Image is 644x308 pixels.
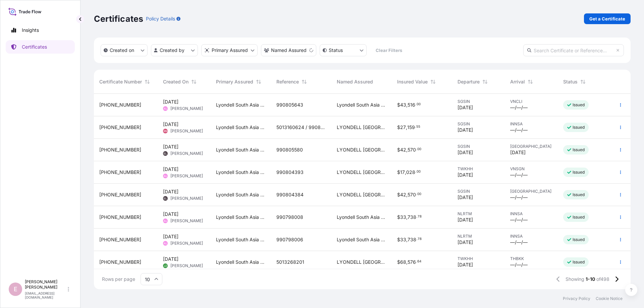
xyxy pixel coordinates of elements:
[255,78,263,86] button: Sort
[337,102,386,108] span: Lyondell South Asia Pte Ltd
[190,78,198,86] button: Sort
[397,103,400,107] span: $
[408,215,416,220] span: 738
[164,218,167,224] span: AL
[151,44,198,56] button: createdBy Filter options
[337,169,386,176] span: LYONDELL [GEOGRAPHIC_DATA] PTE. LTD.
[164,105,167,112] span: AL
[408,237,416,242] span: 738
[523,44,624,56] input: Search Certificate or Reference...
[458,99,500,104] span: SGSIN
[510,256,552,261] span: THBKK
[170,151,203,156] span: [PERSON_NAME]
[170,128,203,134] span: [PERSON_NAME]
[563,78,578,85] span: Status
[337,78,373,85] span: Named Assured
[163,121,178,128] span: [DATE]
[337,259,386,265] span: LYONDELL [GEOGRAPHIC_DATA] PTE. LTD.
[99,259,141,265] span: [PHONE_NUMBER]
[99,236,141,243] span: [PHONE_NUMBER]
[406,260,408,264] span: ,
[22,44,47,50] p: Certificates
[276,124,326,131] span: 5013160624 / 990805591
[573,214,585,220] p: Issued
[143,78,151,86] button: Sort
[397,170,400,175] span: $
[22,27,39,34] p: Insights
[510,194,528,201] span: —/—/—
[397,237,400,242] span: $
[566,276,584,283] span: Showing
[337,236,386,243] span: Lyondell South Asia Pte Ltd
[563,296,590,301] p: Privacy Policy
[458,127,473,133] span: [DATE]
[216,214,266,221] span: Lyondell South Asia Pte Ltd.
[416,238,417,240] span: .
[329,47,343,54] p: Status
[418,238,422,240] span: 78
[201,44,258,56] button: distributor Filter options
[300,78,308,86] button: Sort
[458,211,500,217] span: NLRTM
[99,102,141,108] span: [PHONE_NUMBER]
[510,189,552,194] span: [GEOGRAPHIC_DATA]
[216,169,266,176] span: Lyondell South Asia Pte Ltd.
[163,78,189,85] span: Created On
[337,124,386,131] span: LYONDELL [GEOGRAPHIC_DATA] PTE. LTD.
[160,47,184,54] p: Created by
[276,236,303,243] span: 990798006
[573,125,585,130] p: Issued
[458,256,500,261] span: TWKHH
[458,172,473,178] span: [DATE]
[596,296,623,301] a: Cookie Notice
[510,127,528,133] span: —/—/—
[418,215,422,218] span: 78
[458,239,473,246] span: [DATE]
[337,214,386,221] span: Lyondell South Asia Pte Ltd
[458,149,473,156] span: [DATE]
[510,144,552,149] span: [GEOGRAPHIC_DATA]
[276,191,304,198] span: 990804384
[164,150,167,157] span: EL
[407,125,415,130] span: 159
[216,259,266,265] span: Lyondell South Asia Pte Ltd.
[276,169,304,176] span: 990804393
[376,47,402,54] p: Clear Filters
[406,215,408,220] span: ,
[510,239,528,246] span: —/—/—
[510,149,526,156] span: [DATE]
[458,166,500,172] span: TWKHH
[406,192,408,197] span: ,
[370,45,408,56] button: Clear Filters
[408,192,416,197] span: 570
[99,78,142,85] span: Certificate Number
[510,78,525,85] span: Arrival
[510,121,552,127] span: INNSA
[589,15,625,22] p: Get a Certificate
[416,193,417,195] span: .
[458,144,500,149] span: SGSIN
[170,106,203,111] span: [PERSON_NAME]
[458,194,473,201] span: [DATE]
[510,211,552,217] span: INNSA
[406,237,408,242] span: ,
[510,104,528,111] span: —/—/—
[170,263,203,268] span: [PERSON_NAME]
[526,78,534,86] button: Sort
[417,260,421,263] span: 64
[164,128,167,134] span: RN
[408,260,416,264] span: 576
[397,125,400,130] span: $
[416,148,417,150] span: .
[6,23,75,37] a: Insights
[276,259,304,265] span: 5013268201
[400,215,406,220] span: 33
[170,218,203,224] span: [PERSON_NAME]
[164,195,167,202] span: EL
[408,147,416,152] span: 570
[216,124,266,131] span: Lyondell South Asia Pte Ltd.
[400,237,406,242] span: 33
[276,214,303,221] span: 990798008
[163,188,178,195] span: [DATE]
[458,104,473,111] span: [DATE]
